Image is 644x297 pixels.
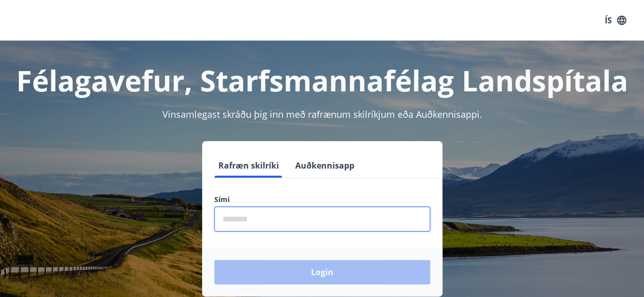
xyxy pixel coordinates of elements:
label: Sími [214,194,430,205]
span: Vinsamlegast skráðu þig inn með rafrænum skilríkjum eða Auðkennisappi. [162,108,482,120]
h1: Félagavefur, Starfsmannafélag Landspítala [12,61,632,100]
button: ÍS [599,11,632,29]
button: Auðkennisapp [291,153,358,178]
button: Rafræn skilríki [214,153,283,178]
